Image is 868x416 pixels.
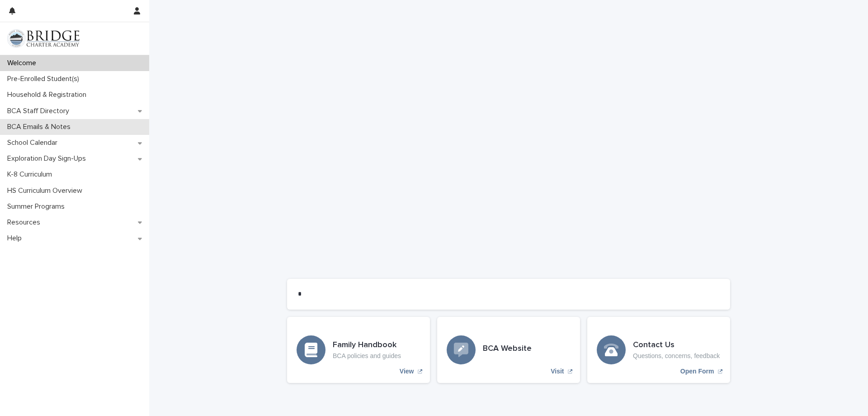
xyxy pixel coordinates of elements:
[4,59,43,67] p: Welcome
[483,344,532,354] h3: BCA Website
[333,352,401,360] p: BCA policies and guides
[4,234,29,243] p: Help
[287,317,430,383] a: View
[551,368,564,375] p: Visit
[7,29,80,48] img: V1C1m3IdTEidaUdm9Hs0
[333,340,401,350] h3: Family Handbook
[680,368,714,375] p: Open Form
[4,186,90,195] p: HS Curriculum Overview
[4,139,65,147] p: School Calendar
[400,368,414,375] p: View
[4,123,78,131] p: BCA Emails & Notes
[587,317,730,383] a: Open Form
[4,154,93,163] p: Exploration Day Sign-Ups
[633,340,720,350] h3: Contact Us
[633,352,720,360] p: Questions, concerns, feedback
[4,202,72,211] p: Summer Programs
[437,317,580,383] a: Visit
[4,107,76,115] p: BCA Staff Directory
[4,75,86,83] p: Pre-Enrolled Student(s)
[4,218,47,227] p: Resources
[4,91,94,99] p: Household & Registration
[4,170,59,179] p: K-8 Curriculum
